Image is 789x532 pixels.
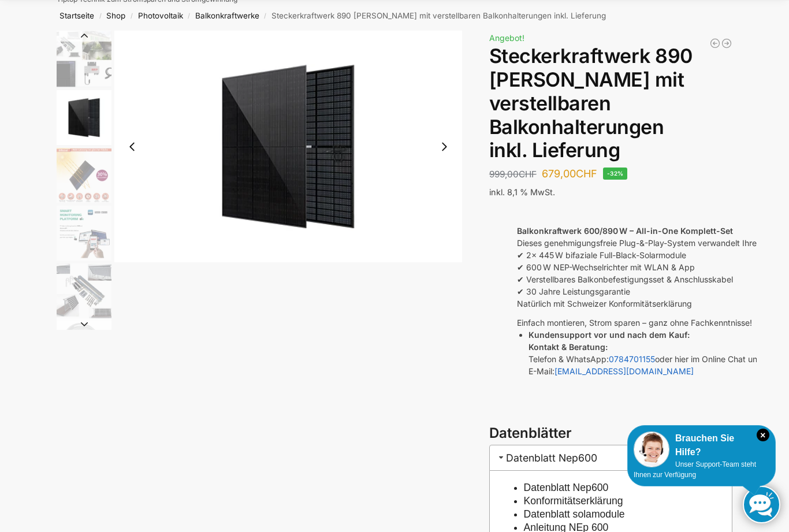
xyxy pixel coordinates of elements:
img: Customer service [634,431,669,467]
a: Balkonkraftwerke [195,11,259,20]
li: 4 / 10 [54,204,111,262]
a: Datenblatt Nep600 [524,482,609,493]
button: Previous slide [57,30,111,42]
li: 3 / 10 [54,146,111,204]
div: Brauchen Sie Hilfe? [634,431,769,459]
span: -32% [603,168,628,180]
a: 0784701155 [609,354,655,364]
img: Bificial 30 % mehr Leistung [57,148,111,203]
a: Photovoltaik [138,11,183,20]
button: Next slide [57,318,111,330]
span: CHF [576,168,597,180]
a: Startseite [59,11,94,20]
a: 890/600 Watt bificiales Balkonkraftwerk mit 1 kWh smarten Speicher [709,38,721,49]
strong: Kundensupport vor und nach dem Kauf: [529,330,690,340]
bdi: 679,00 [542,168,597,180]
li: 2 / 10 [54,88,111,146]
li: 2 / 10 [114,31,462,262]
button: Previous slide [120,135,144,159]
span: / [94,12,106,21]
span: / [125,12,137,21]
nav: Breadcrumb [36,1,753,31]
li: 1 / 10 [54,31,111,88]
h3: Datenblatt Nep600 [489,445,732,471]
a: Datenblatt solamodule [524,508,625,520]
span: / [183,12,195,21]
img: Maysun [114,31,462,262]
a: Balkonkraftwerk 445/600 Watt Bificial [721,38,732,49]
button: Next slide [432,135,456,159]
img: Komplett mit Balkonhalterung [57,31,111,87]
i: Schließen [757,429,769,441]
a: [EMAIL_ADDRESS][DOMAIN_NAME] [554,366,694,376]
li: 5 / 10 [54,262,111,319]
img: Aufstaenderung-Balkonkraftwerk_713x [57,263,111,318]
bdi: 999,00 [489,169,537,180]
span: CHF [519,169,537,180]
span: Unser Support-Team steht Ihnen zur Verfügung [634,460,756,479]
h3: Datenblätter [489,423,732,444]
span: Angebot! [489,33,524,43]
img: Maysun [57,90,111,145]
strong: Balkonkraftwerk 600/890 W – All-in-One Komplett-Set [517,226,733,236]
span: / [259,12,271,21]
a: Shop [106,11,125,20]
img: H2c172fe1dfc145729fae6a5890126e09w.jpg_960x960_39c920dd-527c-43d8-9d2f-57e1d41b5fed_1445x [57,206,111,261]
span: inkl. 8,1 % MwSt. [489,187,555,197]
strong: Kontakt & Beratung: [529,342,608,352]
h1: Steckerkraftwerk 890 [PERSON_NAME] mit verstellbaren Balkonhalterungen inkl. Lieferung [489,44,732,162]
a: Konformitätserklärung [524,495,623,507]
li: 6 / 10 [54,319,111,377]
